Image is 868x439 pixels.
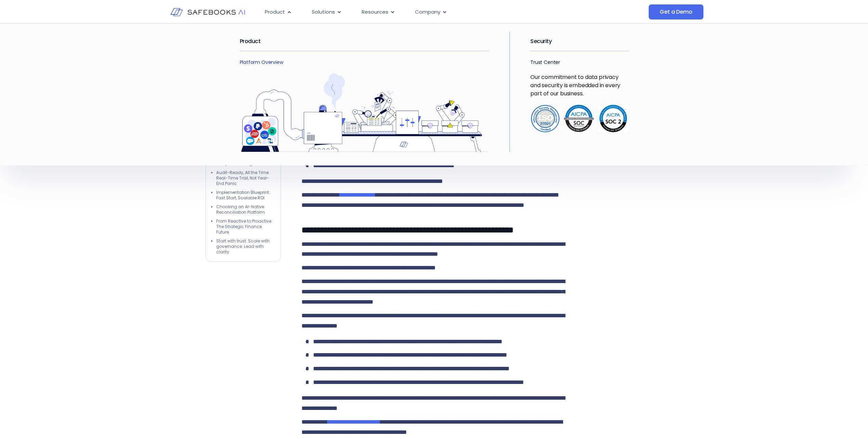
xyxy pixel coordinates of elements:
[362,8,388,16] span: Resources
[240,59,283,66] a: Platform Overview
[530,32,628,51] h2: Security
[216,190,274,201] li: Implementation Blueprint: Fast Start, Scalable ROI
[530,59,560,66] a: Trust Center
[649,4,703,19] a: Get a Demo
[216,238,274,255] li: Start with trust. Scale with governance. Lead with clarity.
[216,204,274,215] li: Choosing an AI-Native Reconciliation Platform
[216,170,274,186] li: Audit-Ready, All the Time: Real-Time Trail, Not Year-End Panic
[216,218,274,235] li: From Reactive to Proactive: The Strategic Finance Future
[259,5,580,19] div: Menu Toggle
[415,8,440,16] span: Company
[312,8,335,16] span: Solutions
[265,8,285,16] span: Product
[240,32,489,51] h2: Product
[530,73,628,98] p: Our commitment to data privacy and security is embedded in every part of our business.
[660,9,692,15] span: Get a Demo
[259,5,580,19] nav: Menu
